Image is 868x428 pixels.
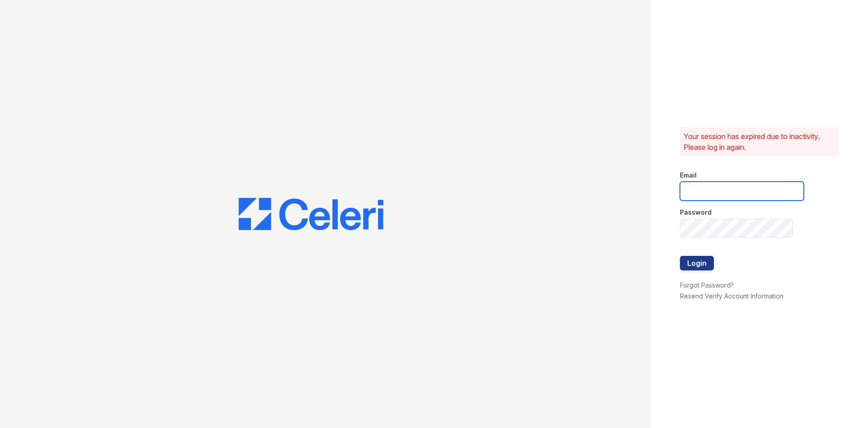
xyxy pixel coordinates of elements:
[680,208,712,217] label: Password
[239,198,383,231] img: CE_Logo_Blue-a8612792a0a2168367f1c8372b55b34899dd931a85d93a1a3d3e32e68fde9ad4.png
[680,256,714,270] button: Login
[680,292,783,300] a: Resend Verify Account Information
[684,131,835,153] p: Your session has expired due to inactivity. Please log in again.
[680,171,697,180] label: Email
[680,281,734,289] a: Forgot Password?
